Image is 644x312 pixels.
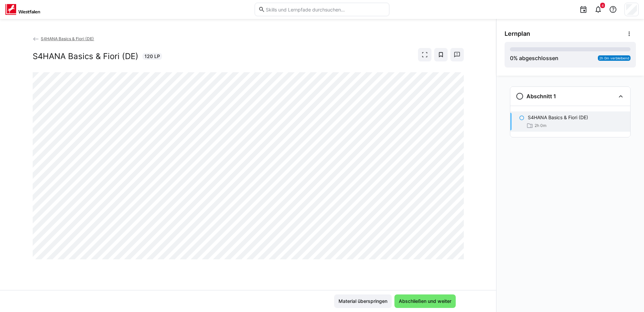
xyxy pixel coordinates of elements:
button: Material überspringen [334,294,392,308]
h2: S4HANA Basics & Fiori (DE) [33,51,138,61]
button: Abschließen und weiter [394,294,456,308]
a: S4HANA Basics & Fiori (DE) [33,36,94,41]
span: 4 [602,3,604,7]
span: 2h 0m verbleibend [599,56,629,60]
span: Lernplan [505,30,530,37]
input: Skills und Lernpfade durchsuchen… [265,6,386,12]
span: Abschließen und weiter [398,298,452,305]
span: 0 [510,55,513,61]
span: Material überspringen [337,298,388,305]
p: S4HANA Basics & Fiori (DE) [528,114,588,121]
span: S4HANA Basics & Fiori (DE) [41,36,94,41]
div: % abgeschlossen [510,54,558,62]
span: 2h 0m [535,123,546,128]
span: 120 LP [144,53,160,60]
h3: Abschnitt 1 [526,93,556,100]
